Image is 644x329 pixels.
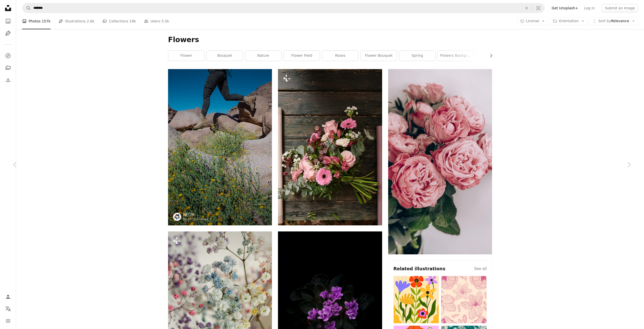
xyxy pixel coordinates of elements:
a: Illustrations 2.6k [59,13,95,29]
span: Orientation [559,19,579,23]
a: NEOM [183,212,212,217]
a: Log in / Sign up [3,292,13,302]
button: Orientation [550,17,587,25]
span: 2.6k [87,18,94,24]
a: bouquet [207,51,243,61]
a: a bouquet of flowers sitting on top of a wooden table [278,145,382,149]
span: Sort by [598,19,611,23]
a: pink roses in close up photography [388,159,492,164]
a: nature [245,51,281,61]
span: Relevance [598,19,629,24]
a: flower field [284,51,320,61]
span: 19k [129,18,136,24]
img: a bouquet of flowers sitting on top of a wooden table [278,69,382,225]
a: spring [399,51,435,61]
button: scroll list to the right [487,51,492,61]
button: Sort byRelevance [589,17,638,25]
img: premium_vector-1712614779372-248dd015213b [393,276,439,323]
img: a man with a backpack is running on rocks [168,69,272,225]
a: Photos [3,16,13,26]
a: Get Unsplash+ [549,4,581,12]
button: Search Unsplash [22,3,31,13]
a: Made to Change ↗ [183,217,212,221]
a: Illustrations [3,28,13,38]
a: Collections 19k [102,13,136,29]
a: Next [614,140,644,189]
span: 5.5k [162,18,169,24]
a: Users 5.5k [144,13,169,29]
button: Visual search [532,3,544,13]
button: Menu [3,316,13,326]
img: pink roses in close up photography [388,69,492,254]
h1: Flowers [168,35,492,44]
h4: Related illustrations [393,266,446,272]
a: Collections [3,63,13,73]
button: Submit an image [602,4,638,12]
a: flower bouquet [361,51,397,61]
span: License [526,19,539,23]
a: Log in [581,4,598,12]
a: a bunch of flowers that are in a vase [168,307,272,312]
a: rose [476,51,512,61]
button: Language [3,304,13,314]
img: Go to NEOM's profile [173,213,181,221]
button: License [517,17,548,25]
img: premium_vector-1689096811839-56e58bd0c120 [441,276,487,323]
form: Find visuals sitewide [22,3,545,13]
a: Download History [3,75,13,85]
a: flower [168,51,204,61]
a: Explore [3,51,13,61]
a: a man with a backpack is running on rocks [168,145,272,149]
button: Clear [521,3,532,13]
a: See all [474,266,487,272]
a: closeup photography of purple-petaled flower [278,307,382,312]
a: flowers background [438,51,474,61]
a: roses [322,51,358,61]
